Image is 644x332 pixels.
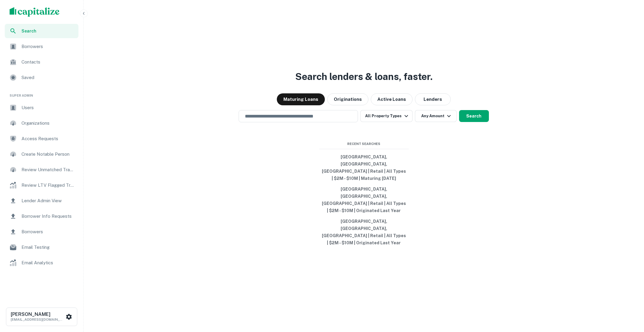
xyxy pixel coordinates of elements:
[21,135,75,142] span: Access Requests
[5,194,78,208] a: Lender Admin View
[5,147,78,161] a: Create Notable Person
[5,256,78,270] a: Email Analytics
[21,104,75,111] span: Users
[277,93,325,105] button: Maturing Loans
[10,7,60,17] img: capitalize-logo.png
[21,43,75,50] span: Borrowers
[614,284,644,313] iframe: Chat Widget
[415,93,451,105] button: Lenders
[319,141,409,146] span: Recent Searches
[11,312,64,317] h6: [PERSON_NAME]
[21,28,75,34] span: Search
[5,178,78,192] a: Review LTV Flagged Transactions
[21,166,75,173] span: Review Unmatched Transactions
[371,93,413,105] button: Active Loans
[21,228,75,235] span: Borrowers
[21,213,75,220] span: Borrower Info Requests
[11,317,64,322] p: [EMAIL_ADDRESS][DOMAIN_NAME]
[5,163,78,177] a: Review Unmatched Transactions
[415,110,457,122] button: Any Amount
[5,225,78,239] a: Borrowers
[5,116,78,130] a: Organizations
[21,151,75,158] span: Create Notable Person
[5,240,78,254] a: Email Testing
[5,55,78,69] a: Contacts
[21,120,75,127] span: Organizations
[5,39,78,54] a: Borrowers
[21,74,75,81] span: Saved
[319,216,409,248] button: [GEOGRAPHIC_DATA], [GEOGRAPHIC_DATA], [GEOGRAPHIC_DATA] | Retail | All Types | $2M - $10M | Origi...
[5,24,78,38] a: Search
[21,182,75,189] span: Review LTV Flagged Transactions
[5,70,78,85] a: Saved
[360,110,412,122] button: All Property Types
[21,259,75,266] span: Email Analytics
[459,110,489,122] button: Search
[5,209,78,223] a: Borrower Info Requests
[5,101,78,115] a: Users
[21,244,75,251] span: Email Testing
[6,308,77,326] button: [PERSON_NAME][EMAIL_ADDRESS][DOMAIN_NAME]
[295,70,433,84] h3: Search lenders & loans, faster.
[319,184,409,216] button: [GEOGRAPHIC_DATA], [GEOGRAPHIC_DATA], [GEOGRAPHIC_DATA] | Retail | All Types | $2M - $10M | Origi...
[5,86,78,101] li: Super Admin
[21,58,75,66] span: Contacts
[21,197,75,204] span: Lender Admin View
[327,93,368,105] button: Originations
[5,132,78,146] a: Access Requests
[319,152,409,184] button: [GEOGRAPHIC_DATA], [GEOGRAPHIC_DATA], [GEOGRAPHIC_DATA] | Retail | All Types | $2M - $10M | Matur...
